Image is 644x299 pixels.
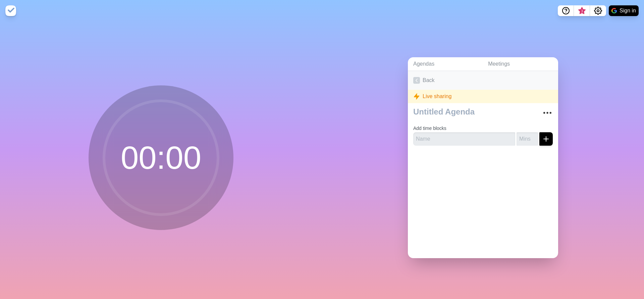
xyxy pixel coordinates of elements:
button: Sign in [609,5,639,16]
button: What’s new [574,5,590,16]
a: Agendas [408,57,483,71]
button: Settings [590,5,606,16]
a: Back [408,71,558,90]
div: Live sharing [408,90,558,103]
input: Mins [517,132,538,146]
a: Meetings [483,57,558,71]
input: Name [413,132,515,146]
button: Help [558,5,574,16]
img: google logo [611,8,617,13]
img: timeblocks logo [5,5,16,16]
label: Add time blocks [413,126,446,131]
span: 3 [579,8,585,14]
button: More [541,106,554,120]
